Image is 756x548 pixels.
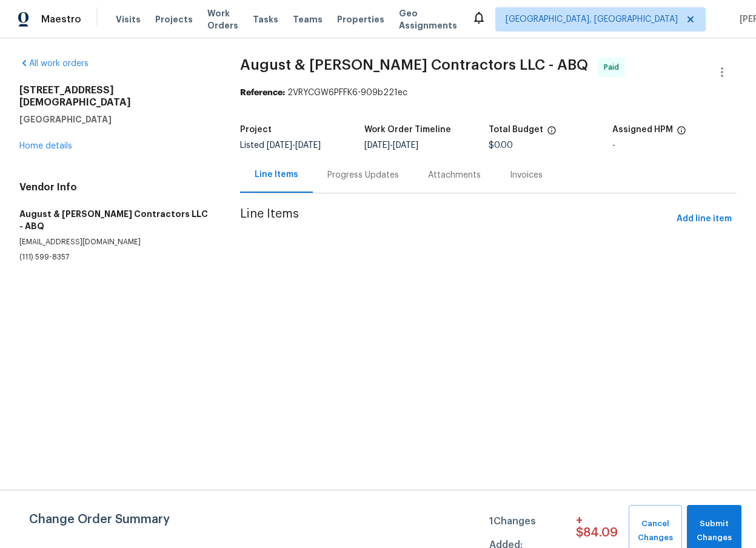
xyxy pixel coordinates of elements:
[19,59,89,68] a: All work orders
[41,13,81,25] span: Maestro
[677,212,732,227] span: Add line item
[428,169,481,181] div: Attachments
[207,7,238,32] span: Work Orders
[255,169,298,181] div: Line Items
[612,141,737,150] div: -
[240,208,672,230] span: Line Items
[364,125,451,134] h5: Work Order Timeline
[364,141,418,150] span: -
[672,208,737,230] button: Add line item
[510,169,543,181] div: Invoices
[19,181,211,193] h4: Vendor Info
[327,169,399,181] div: Progress Updates
[19,142,72,150] a: Home details
[19,208,211,232] h5: August & [PERSON_NAME] Contractors LLC - ABQ
[240,87,737,99] div: 2VRYCGW6PFFK6-909b221ec
[116,13,141,25] span: Visits
[240,141,321,150] span: Listed
[267,141,292,150] span: [DATE]
[337,13,384,25] span: Properties
[19,84,211,109] h2: [STREET_ADDRESS][DEMOGRAPHIC_DATA]
[240,58,588,72] span: August & [PERSON_NAME] Contractors LLC - ABQ
[489,125,543,134] h5: Total Budget
[253,15,278,24] span: Tasks
[393,141,418,150] span: [DATE]
[399,7,457,32] span: Geo Assignments
[604,61,624,73] span: Paid
[19,113,211,125] h5: [GEOGRAPHIC_DATA]
[267,141,321,150] span: -
[295,141,321,150] span: [DATE]
[612,125,673,134] h5: Assigned HPM
[489,141,513,150] span: $0.00
[155,13,193,25] span: Projects
[240,89,285,97] b: Reference:
[547,125,557,141] span: The total cost of line items that have been proposed by Opendoor. This sum includes line items th...
[19,237,211,247] p: [EMAIL_ADDRESS][DOMAIN_NAME]
[19,252,211,262] p: (111) 599-8357
[677,125,686,141] span: The hpm assigned to this work order.
[364,141,390,150] span: [DATE]
[293,13,323,25] span: Teams
[506,13,678,25] span: [GEOGRAPHIC_DATA], [GEOGRAPHIC_DATA]
[240,125,272,134] h5: Project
